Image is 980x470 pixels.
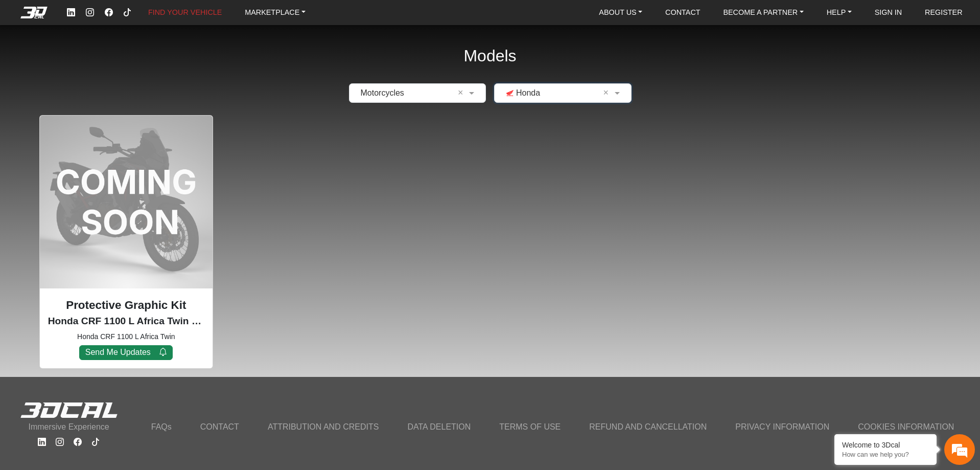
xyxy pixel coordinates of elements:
span: Clean Field [603,87,612,99]
a: DATA DELETION [401,418,477,436]
a: REFUND AND CANCELLATION [583,418,713,436]
a: SIGN IN [871,5,906,20]
a: HELP [823,5,856,20]
a: REGISTER [921,5,967,20]
a: FAQs [145,418,178,436]
a: TERMS OF USE [493,418,567,436]
a: BECOME A PARTNER [719,5,807,20]
a: CONTACT [661,5,704,20]
p: Immersive Experience [20,421,118,433]
a: MARKETPLACE [241,5,310,20]
a: ATTRIBUTION AND CREDITS [262,418,385,436]
button: Send Me Updates [79,345,173,360]
div: Welcome to 3Dcal [842,441,929,449]
p: How can we help you? [842,451,929,458]
a: FIND YOUR VEHICLE [144,5,226,20]
p: Honda CRF 1100 L Africa Twin (COMING SOON) (2020-2024) [48,314,204,329]
p: Protective Graphic Kit [48,297,204,314]
a: ABOUT US [595,5,646,20]
small: Honda CRF 1100 L Africa Twin [48,331,204,342]
a: PRIVACY INFORMATION [729,418,835,436]
h2: Models [463,33,516,79]
a: COOKIES INFORMATION [852,418,960,436]
div: Honda CRF 1100 L Africa Twin [39,115,213,369]
span: Clean Field [458,87,466,99]
a: CONTACT [194,418,245,436]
